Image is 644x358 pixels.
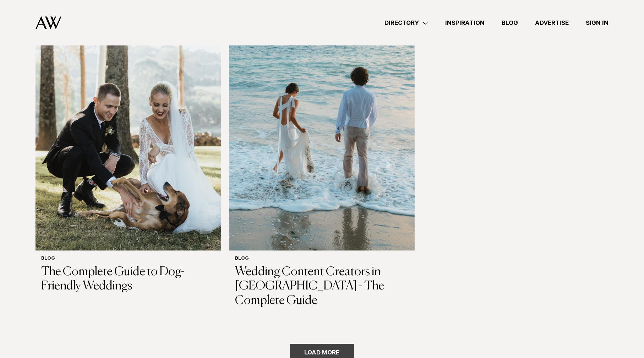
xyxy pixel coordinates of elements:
[36,2,221,250] img: Blog | The Complete Guide to Dog-Friendly Weddings
[437,18,493,28] a: Inspiration
[235,265,409,308] h3: Wedding Content Creators in [GEOGRAPHIC_DATA] - The Complete Guide
[229,2,415,314] a: Blog | Wedding Content Creators in NZ - The Complete Guide Blog Wedding Content Creators in [GEOG...
[36,2,221,300] a: Blog | The Complete Guide to Dog-Friendly Weddings Blog The Complete Guide to Dog-Friendly Weddings
[526,18,577,28] a: Advertise
[36,16,61,29] img: Auckland Weddings Logo
[376,18,437,28] a: Directory
[41,256,215,262] h6: Blog
[493,18,526,28] a: Blog
[235,256,409,262] h6: Blog
[577,18,617,28] a: Sign In
[41,265,215,294] h3: The Complete Guide to Dog-Friendly Weddings
[229,2,415,250] img: Blog | Wedding Content Creators in NZ - The Complete Guide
